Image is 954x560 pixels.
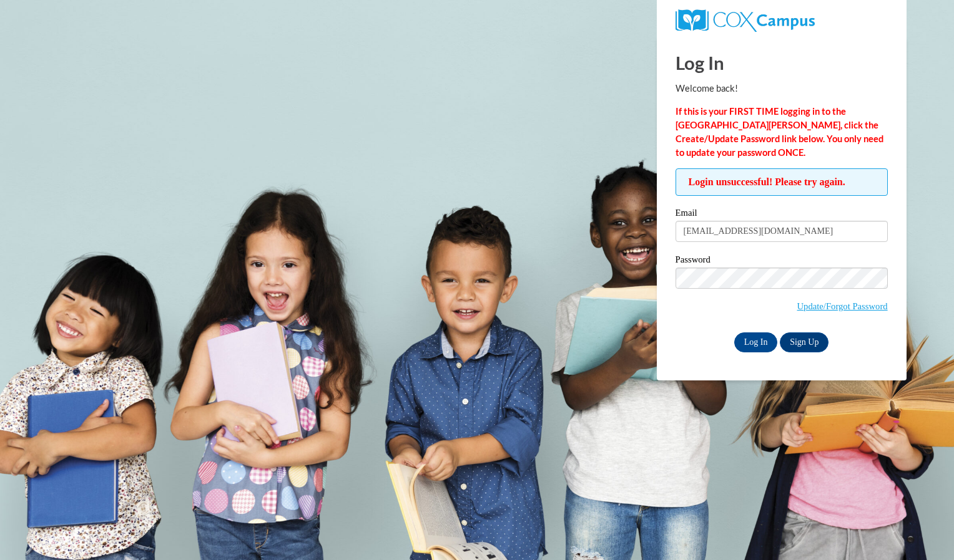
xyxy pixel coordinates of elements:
[676,106,883,158] strong: If this is your FIRST TIME logging in to the [GEOGRAPHIC_DATA][PERSON_NAME], click the Create/Upd...
[676,208,888,221] label: Email
[780,332,829,352] a: Sign Up
[676,82,888,95] p: Welcome back!
[676,168,888,196] span: Login unsuccessful! Please try again.
[797,301,888,311] a: Update/Forgot Password
[676,14,815,25] a: COX Campus
[676,255,888,268] label: Password
[734,332,778,352] input: Log In
[676,9,815,32] img: COX Campus
[676,50,888,75] h1: Log In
